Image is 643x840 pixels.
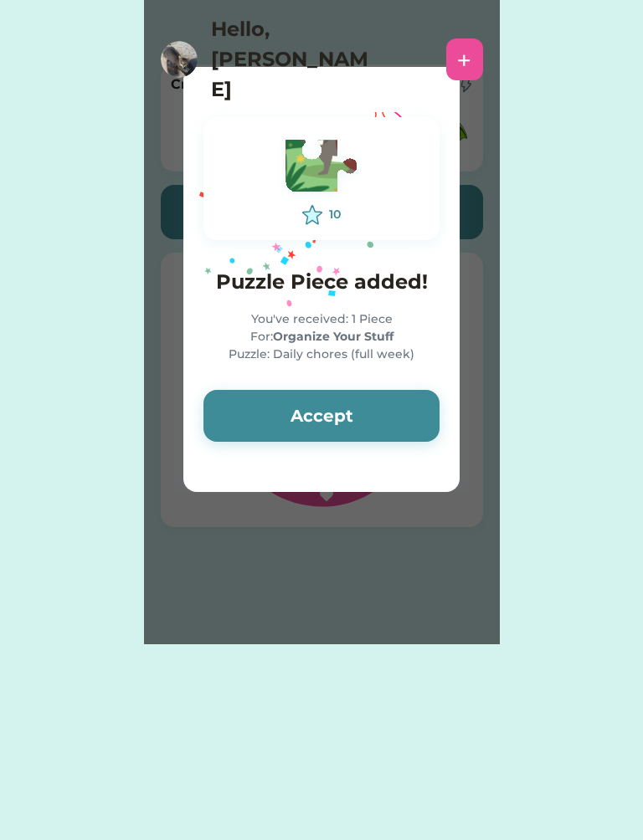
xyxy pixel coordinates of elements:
[302,205,322,225] img: interface-favorite-star--reward-rating-rate-social-star-media-favorite-like-stars.svg
[329,206,341,223] div: 10
[273,329,394,344] strong: Organize Your Stuff
[203,267,440,297] h4: Puzzle Piece added!
[457,47,471,72] div: +
[203,390,440,442] button: Accept
[275,132,368,205] img: Vector.svg
[211,14,378,105] h4: Hello, [PERSON_NAME]
[203,310,440,363] div: You've received: 1 Piece For: Puzzle: Daily chores (full week)
[161,41,198,78] img: https%3A%2F%2F1dfc823d71cc564f25c7cc035732a2d8.cdn.bubble.io%2Ff1754094113168x966788797778818000%...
